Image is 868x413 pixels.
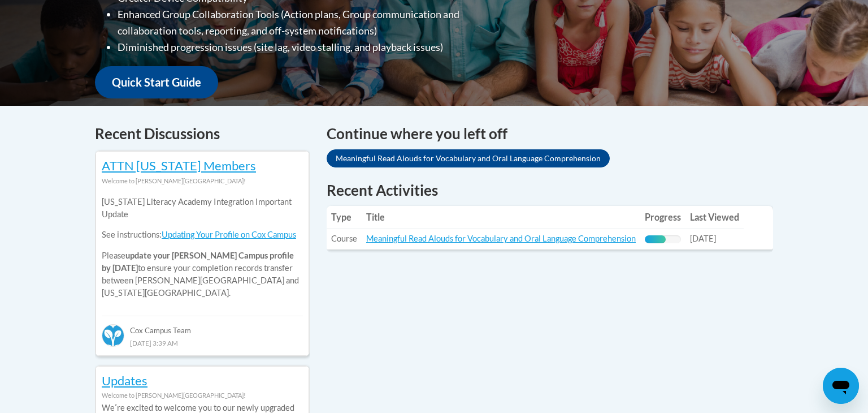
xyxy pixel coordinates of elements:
b: update your [PERSON_NAME] Campus profile by [DATE] [102,251,294,273]
div: Progress, % [645,235,666,243]
th: Progress [640,206,685,229]
div: Please to ensure your completion records transfer between [PERSON_NAME][GEOGRAPHIC_DATA] and [US_... [102,187,303,308]
li: Diminished progression issues (site lag, video stalling, and playback issues) [118,39,505,55]
div: Welcome to [PERSON_NAME][GEOGRAPHIC_DATA]! [102,389,303,402]
li: Enhanced Group Collaboration Tools (Action plans, Group communication and collaboration tools, re... [118,6,505,39]
p: [US_STATE] Literacy Academy Integration Important Update [102,196,303,221]
th: Last Viewed [685,206,744,229]
h4: Continue where you left off [327,123,773,145]
span: Course [331,234,357,243]
th: Type [327,206,362,229]
div: Welcome to [PERSON_NAME][GEOGRAPHIC_DATA]! [102,175,303,187]
span: [DATE] [690,234,716,243]
h4: Recent Discussions [95,123,310,145]
div: [DATE] 3:39 AM [102,337,303,349]
h1: Recent Activities [327,180,773,200]
img: Cox Campus Team [102,324,124,347]
a: Quick Start Guide [95,66,218,98]
a: Updating Your Profile on Cox Campus [162,230,296,239]
a: Updates [102,373,147,388]
a: ATTN [US_STATE] Members [102,158,256,173]
iframe: Button to launch messaging window, conversation in progress [823,368,859,404]
a: Meaningful Read Alouds for Vocabulary and Oral Language Comprehension [366,234,636,243]
p: See instructions: [102,229,303,241]
th: Title [362,206,640,229]
div: Cox Campus Team [102,316,303,336]
a: Meaningful Read Alouds for Vocabulary and Oral Language Comprehension [327,149,610,167]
